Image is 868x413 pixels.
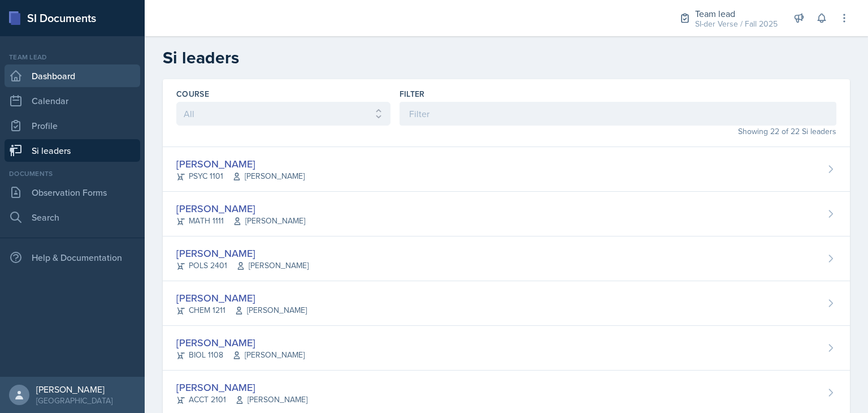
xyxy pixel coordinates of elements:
[36,395,112,406] div: [GEOGRAPHIC_DATA]
[163,281,850,326] a: [PERSON_NAME] CHEM 1211[PERSON_NAME]
[5,52,140,62] div: Team lead
[695,7,778,20] div: Team lead
[176,246,309,261] div: [PERSON_NAME]
[5,114,140,137] a: Profile
[5,64,140,87] a: Dashboard
[235,304,307,316] span: [PERSON_NAME]
[5,169,140,179] div: Documents
[233,215,305,227] span: [PERSON_NAME]
[36,384,112,395] div: [PERSON_NAME]
[163,192,850,236] a: [PERSON_NAME] MATH 1111[PERSON_NAME]
[5,181,140,204] a: Observation Forms
[163,326,850,371] a: [PERSON_NAME] BIOL 1108[PERSON_NAME]
[176,215,305,227] div: MATH 1111
[400,126,836,137] div: Showing 22 of 22 Si leaders
[176,394,307,406] div: ACCT 2101
[163,147,850,192] a: [PERSON_NAME] PSYC 1101[PERSON_NAME]
[5,206,140,229] a: Search
[176,349,305,361] div: BIOL 1108
[400,88,425,100] label: Filter
[236,260,309,272] span: [PERSON_NAME]
[695,18,778,30] div: SI-der Verse / Fall 2025
[176,88,209,100] label: Course
[232,170,305,182] span: [PERSON_NAME]
[5,89,140,112] a: Calendar
[176,290,307,306] div: [PERSON_NAME]
[176,201,305,216] div: [PERSON_NAME]
[232,349,305,361] span: [PERSON_NAME]
[5,246,140,269] div: Help & Documentation
[176,335,305,350] div: [PERSON_NAME]
[235,394,307,406] span: [PERSON_NAME]
[400,102,836,126] input: Filter
[5,139,140,162] a: Si leaders
[163,48,850,68] h2: Si leaders
[176,380,307,395] div: [PERSON_NAME]
[176,260,309,272] div: POLS 2401
[163,236,850,281] a: [PERSON_NAME] POLS 2401[PERSON_NAME]
[176,170,305,182] div: PSYC 1101
[176,304,307,316] div: CHEM 1211
[176,156,305,171] div: [PERSON_NAME]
